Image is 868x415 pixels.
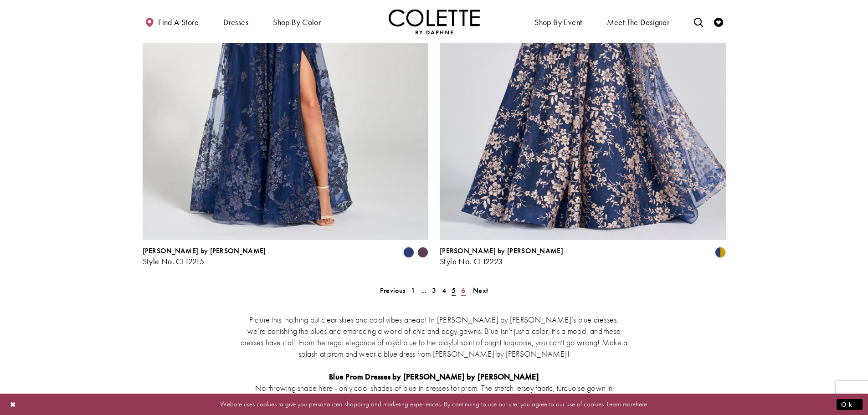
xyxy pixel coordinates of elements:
button: Close Dialog [5,396,21,412]
span: Style No. CL12223 [440,256,503,266]
a: Check Wishlist [712,9,725,34]
strong: Blue Prom Dresses by [PERSON_NAME] by [PERSON_NAME] [329,371,539,382]
a: 4 [439,284,449,297]
a: Visit Home Page [389,9,480,34]
p: Picture this: nothing but clear skies and cool vibes ahead! In [PERSON_NAME] by [PERSON_NAME]’s b... [241,314,628,359]
a: 6 [458,284,468,297]
div: Colette by Daphne Style No. CL12215 [143,247,266,266]
a: Toggle search [692,9,705,34]
span: 4 [442,286,446,295]
p: Website uses cookies to give you personalized shopping and marketing experiences. By continuing t... [66,398,802,410]
span: Previous [380,286,406,295]
button: Submit Dialog [837,399,863,410]
a: Meet the designer [605,9,672,34]
a: 1 [408,284,418,297]
span: Dresses [221,9,251,34]
span: 3 [432,286,436,295]
span: Dresses [223,18,248,27]
span: Next [473,286,488,295]
span: Shop by color [271,9,323,34]
span: Shop By Event [532,9,584,34]
img: Colette by Daphne [389,9,480,34]
span: Meet the designer [607,18,670,27]
span: Style No. CL12215 [143,256,205,266]
a: Find a store [143,9,201,34]
span: Shop By Event [534,18,582,27]
span: 5 [452,286,456,295]
i: Navy Blue [403,247,414,258]
span: [PERSON_NAME] by [PERSON_NAME] [143,246,266,256]
i: Plum [417,247,428,258]
span: 6 [461,286,465,295]
a: Prev Page [377,284,408,297]
div: Colette by Daphne Style No. CL12223 [440,247,563,266]
span: Find a store [158,18,199,27]
span: [PERSON_NAME] by [PERSON_NAME] [440,246,563,256]
span: 1 [411,286,415,295]
a: ... [418,284,430,297]
span: Current page [449,284,458,297]
span: Shop by color [273,18,321,27]
i: Navy Blue/Gold [715,247,726,258]
a: 3 [429,284,439,297]
a: Next Page [470,284,491,297]
span: ... [421,286,427,295]
a: here [636,400,647,409]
